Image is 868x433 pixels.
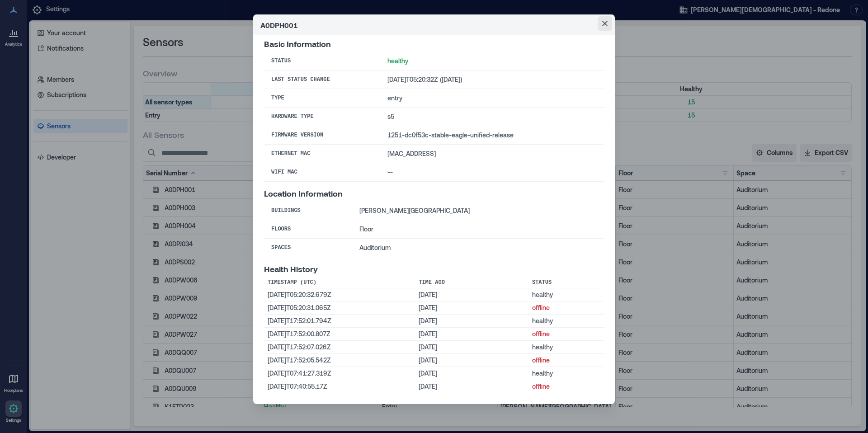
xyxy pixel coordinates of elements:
[415,277,528,288] th: Time Ago
[264,189,604,198] p: Location Information
[528,277,604,288] th: Status
[380,52,604,71] td: healthy
[415,341,528,354] td: [DATE]
[528,367,604,380] td: healthy
[264,71,380,89] th: Last Status Change
[352,220,604,239] td: Floor
[264,264,604,273] p: Health History
[528,288,604,301] td: healthy
[415,301,528,315] td: [DATE]
[264,354,415,367] td: [DATE]T17:52:05.542Z
[264,202,352,220] th: Buildings
[528,341,604,354] td: healthy
[380,89,604,108] td: entry
[528,380,604,393] td: offline
[264,52,380,71] th: Status
[528,354,604,367] td: offline
[264,277,415,288] th: Timestamp (UTC)
[352,239,604,257] td: Auditorium
[264,145,380,163] th: Ethernet MAC
[264,89,380,108] th: Type
[415,367,528,380] td: [DATE]
[598,16,612,31] button: Close
[380,126,604,145] td: 1251-dc0f53c-stable-eagle-unified-release
[264,367,415,380] td: [DATE]T07:41:27.319Z
[352,202,604,220] td: [PERSON_NAME][GEOGRAPHIC_DATA]
[380,71,604,89] td: [DATE]T05:20:32Z ([DATE])
[415,354,528,367] td: [DATE]
[264,220,352,239] th: Floors
[264,126,380,145] th: Firmware Version
[253,14,615,35] header: A0DPH001
[528,301,604,315] td: offline
[264,288,415,301] td: [DATE]T05:20:32.679Z
[264,239,352,257] th: Spaces
[264,341,415,354] td: [DATE]T17:52:07.026Z
[380,145,604,163] td: [MAC_ADDRESS]
[415,315,528,328] td: [DATE]
[415,288,528,301] td: [DATE]
[415,380,528,393] td: [DATE]
[264,328,415,341] td: [DATE]T17:52:00.807Z
[264,315,415,328] td: [DATE]T17:52:01.794Z
[415,328,528,341] td: [DATE]
[380,163,604,182] td: --
[264,108,380,126] th: Hardware Type
[264,301,415,315] td: [DATE]T05:20:31.065Z
[264,163,380,182] th: WiFi MAC
[264,39,604,48] p: Basic Information
[380,108,604,126] td: s5
[528,315,604,328] td: healthy
[264,380,415,393] td: [DATE]T07:40:55.17Z
[528,328,604,341] td: offline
